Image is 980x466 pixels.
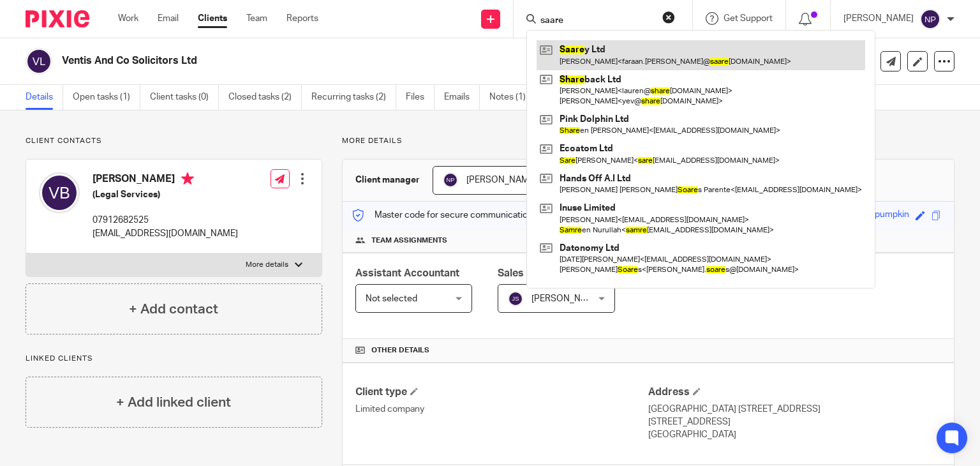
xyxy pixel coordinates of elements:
[198,12,227,25] a: Clients
[443,172,458,188] img: svg%3E
[73,85,140,110] a: Open tasks (1)
[39,172,80,213] img: svg%3E
[116,393,231,412] h4: + Add linked client
[489,85,536,110] a: Notes (1)
[531,294,602,303] span: [PERSON_NAME]
[93,214,238,227] p: 07912682525
[355,386,648,399] h4: Client type
[26,354,322,364] p: Linked clients
[93,227,238,240] p: [EMAIL_ADDRESS][DOMAIN_NAME]
[228,85,302,110] a: Closed tasks (2)
[62,54,637,68] h2: Ventis And Co Solicitors Ltd
[498,268,561,278] span: Sales Person
[920,9,940,29] img: svg%3E
[355,174,420,186] h3: Client manager
[508,291,523,306] img: svg%3E
[539,15,654,27] input: Search
[662,11,675,24] button: Clear
[246,12,267,25] a: Team
[26,10,89,27] img: Pixie
[371,236,447,246] span: Team assignments
[355,268,459,278] span: Assistant Accountant
[26,48,52,75] img: svg%3E
[158,12,179,25] a: Email
[246,260,288,270] p: More details
[286,12,318,25] a: Reports
[843,12,914,25] p: [PERSON_NAME]
[366,294,417,303] span: Not selected
[352,209,572,222] p: Master code for secure communications and files
[311,85,396,110] a: Recurring tasks (2)
[26,136,322,146] p: Client contacts
[150,85,219,110] a: Client tasks (0)
[93,188,238,201] h5: (Legal Services)
[129,299,218,319] h4: + Add contact
[93,172,238,188] h4: [PERSON_NAME]
[181,172,194,185] i: Primary
[371,345,429,356] span: Other details
[406,85,434,110] a: Files
[648,416,941,428] p: [STREET_ADDRESS]
[355,403,648,416] p: Limited company
[466,176,537,184] span: [PERSON_NAME]
[26,85,63,110] a: Details
[648,428,941,441] p: [GEOGRAPHIC_DATA]
[342,136,954,146] p: More details
[118,12,138,25] a: Work
[444,85,480,110] a: Emails
[648,403,941,416] p: [GEOGRAPHIC_DATA] [STREET_ADDRESS]
[724,14,773,23] span: Get Support
[648,386,941,399] h4: Address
